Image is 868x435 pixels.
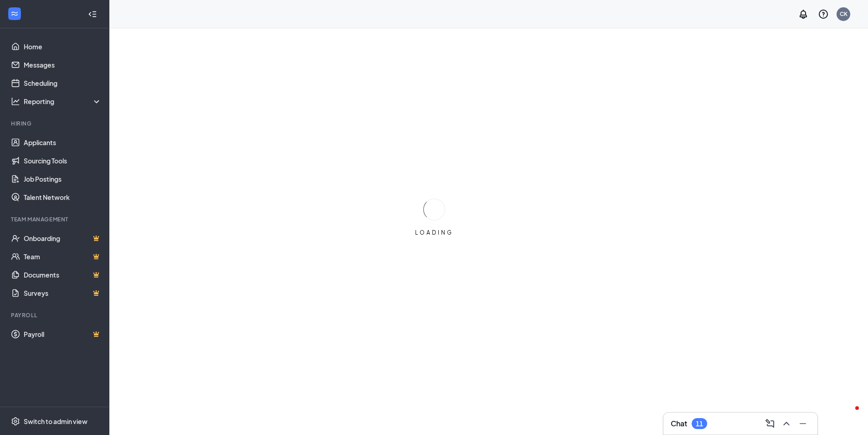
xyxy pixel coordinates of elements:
[10,9,19,18] svg: WorkstreamLogo
[818,9,829,20] svg: QuestionInfo
[24,247,102,266] a: TeamCrown
[671,419,687,429] h3: Chat
[11,311,100,319] div: Payroll
[11,417,20,426] svg: Settings
[696,420,703,428] div: 11
[24,74,102,92] a: Scheduling
[765,418,776,429] svg: ComposeMessage
[24,188,102,206] a: Talent Network
[11,97,20,106] svg: Analysis
[11,215,100,223] div: Team Management
[781,418,792,429] svg: ChevronUp
[24,170,102,188] a: Job Postings
[24,417,87,426] div: Switch to admin view
[837,404,859,426] iframe: Intercom live chat
[88,10,97,19] svg: Collapse
[779,416,794,431] button: ChevronUp
[411,229,457,236] div: LOADING
[798,9,809,20] svg: Notifications
[24,266,102,284] a: DocumentsCrown
[24,284,102,302] a: SurveysCrown
[840,10,847,18] div: CK
[11,120,100,127] div: Hiring
[24,325,102,343] a: PayrollCrown
[24,37,102,56] a: Home
[797,418,808,429] svg: Minimize
[24,152,102,170] a: Sourcing Tools
[24,97,102,106] div: Reporting
[24,229,102,247] a: OnboardingCrown
[763,416,777,431] button: ComposeMessage
[796,416,810,431] button: Minimize
[24,56,102,74] a: Messages
[24,133,102,152] a: Applicants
